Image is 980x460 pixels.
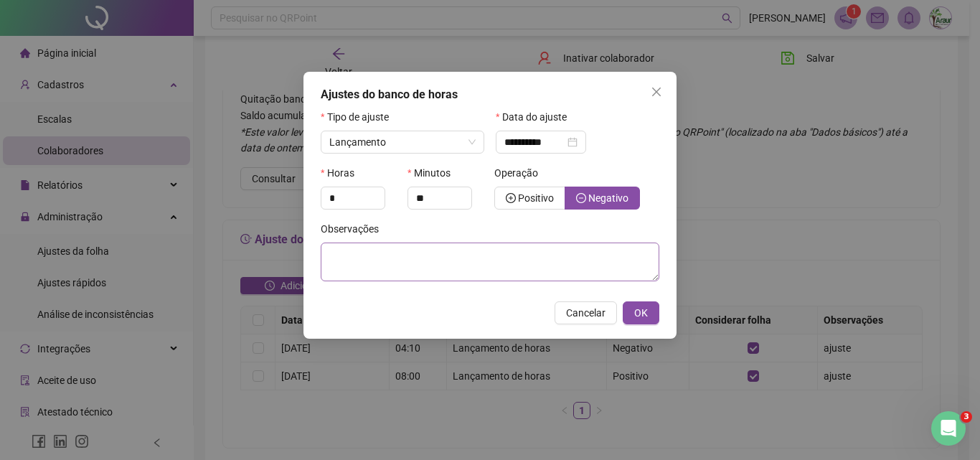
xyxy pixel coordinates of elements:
label: Observações [321,221,388,237]
span: minus-circle [576,193,586,203]
label: Operação [494,165,547,181]
label: Horas [321,165,364,181]
span: OK [634,305,648,321]
div: Ajustes do banco de horas [321,86,659,103]
label: Tipo de ajuste [321,109,398,125]
button: Cancelar [555,301,617,324]
label: Minutos [407,165,460,181]
span: Positivo [518,192,554,204]
button: Close [645,80,668,103]
span: plus-circle [506,193,516,203]
label: Data do ajuste [496,109,576,125]
button: OK [623,301,659,324]
span: Lançamento [329,136,386,148]
span: 3 [961,411,972,423]
span: close [651,86,662,98]
span: Negativo [588,192,628,204]
span: Cancelar [566,305,606,321]
iframe: Intercom live chat [931,411,966,446]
